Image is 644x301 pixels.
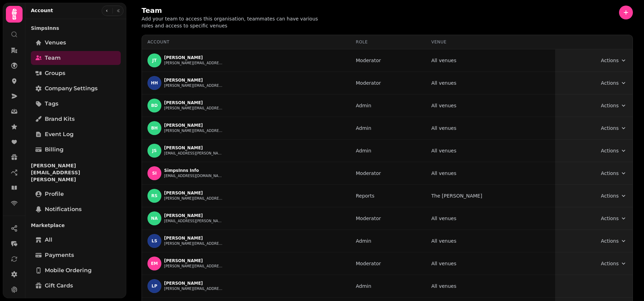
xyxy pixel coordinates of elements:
[431,39,550,45] div: Venue
[31,66,121,80] a: Groups
[164,151,223,156] button: [EMAIL_ADDRESS][PERSON_NAME][DOMAIN_NAME]
[31,36,121,50] a: Venues
[356,57,420,64] div: Moderator
[601,170,627,177] button: Actions
[164,264,223,269] button: [PERSON_NAME][EMAIL_ADDRESS][PERSON_NAME][DOMAIN_NAME]
[356,283,420,290] div: Admin
[164,106,223,111] button: [PERSON_NAME][EMAIL_ADDRESS][PERSON_NAME][DOMAIN_NAME]
[152,239,157,243] span: LS
[431,125,456,132] p: All venues
[45,190,64,198] span: Profile
[31,279,121,293] a: Gift cards
[31,7,53,14] h2: Account
[142,15,319,29] p: Add your team to access this organisation, teammates can have various roles and access to specifi...
[152,148,156,153] span: JS
[31,159,121,186] p: [PERSON_NAME][EMAIL_ADDRESS][PERSON_NAME]
[31,264,121,277] a: Mobile ordering
[164,235,223,241] p: [PERSON_NAME]
[164,218,223,224] button: [EMAIL_ADDRESS][PERSON_NAME][DOMAIN_NAME]
[431,260,456,267] p: All venues
[151,193,158,198] span: RS
[601,147,627,154] button: Actions
[31,219,121,232] p: Marketplace
[431,57,456,64] p: All venues
[31,143,121,157] a: Billing
[164,213,223,218] p: [PERSON_NAME]
[164,190,223,196] p: [PERSON_NAME]
[356,125,420,132] div: Admin
[31,233,121,247] a: All
[431,170,456,177] p: All venues
[164,77,223,83] p: [PERSON_NAME]
[431,147,456,154] p: All venues
[45,69,65,77] span: Groups
[45,251,74,259] span: Payments
[601,260,627,267] button: Actions
[164,83,223,89] button: [PERSON_NAME][EMAIL_ADDRESS][PERSON_NAME][DOMAIN_NAME]
[31,51,121,65] a: Team
[164,286,223,292] button: [PERSON_NAME][EMAIL_ADDRESS][PERSON_NAME][DOMAIN_NAME]
[45,236,52,244] span: All
[164,168,223,173] p: SimpsInns Info
[31,187,121,201] a: Profile
[601,102,627,109] button: Actions
[151,81,158,85] span: HH
[151,216,158,221] span: NA
[601,80,627,86] button: Actions
[164,196,223,201] button: [PERSON_NAME][EMAIL_ADDRESS][PERSON_NAME][DOMAIN_NAME]
[31,22,121,34] p: SimpsInns
[431,215,456,222] p: All venues
[151,126,158,131] span: BH
[356,192,420,199] div: Reports
[45,130,74,139] span: Event log
[431,80,456,86] p: All venues
[164,145,223,151] p: [PERSON_NAME]
[31,127,121,141] a: Event log
[45,266,92,275] span: Mobile ordering
[45,54,61,62] span: Team
[164,55,223,60] p: [PERSON_NAME]
[45,145,63,154] span: Billing
[45,115,75,123] span: Brand Kits
[356,215,420,222] div: Moderator
[151,103,158,108] span: BD
[31,82,121,95] a: Company settings
[45,205,82,214] span: Notifications
[356,237,420,244] div: Admin
[152,284,157,289] span: LP
[164,173,223,179] button: [EMAIL_ADDRESS][DOMAIN_NAME]
[356,80,420,86] div: Moderator
[164,241,223,246] button: [PERSON_NAME][EMAIL_ADDRESS][PERSON_NAME][DOMAIN_NAME]
[45,282,73,290] span: Gift cards
[45,84,98,93] span: Company settings
[164,100,223,106] p: [PERSON_NAME]
[601,215,627,222] button: Actions
[356,147,420,154] div: Admin
[601,57,627,64] button: Actions
[31,97,121,111] a: Tags
[164,281,223,286] p: [PERSON_NAME]
[152,58,157,63] span: JT
[142,6,275,15] h2: Team
[152,171,156,176] span: SI
[31,202,121,216] a: Notifications
[601,237,627,244] button: Actions
[151,261,158,266] span: EM
[431,283,456,290] p: All venues
[601,125,627,132] button: Actions
[356,102,420,109] div: Admin
[431,237,456,244] p: All venues
[356,170,420,177] div: Moderator
[45,39,66,47] span: Venues
[164,60,223,66] button: [PERSON_NAME][EMAIL_ADDRESS][PERSON_NAME][DOMAIN_NAME]
[164,258,223,264] p: [PERSON_NAME]
[356,39,420,45] div: Role
[431,102,456,109] p: All venues
[147,39,345,45] div: Account
[31,112,121,126] a: Brand Kits
[601,192,627,199] button: Actions
[164,123,223,128] p: [PERSON_NAME]
[164,128,223,134] button: [PERSON_NAME][EMAIL_ADDRESS][PERSON_NAME][DOMAIN_NAME]
[431,192,482,199] p: The [PERSON_NAME]
[31,248,121,262] a: Payments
